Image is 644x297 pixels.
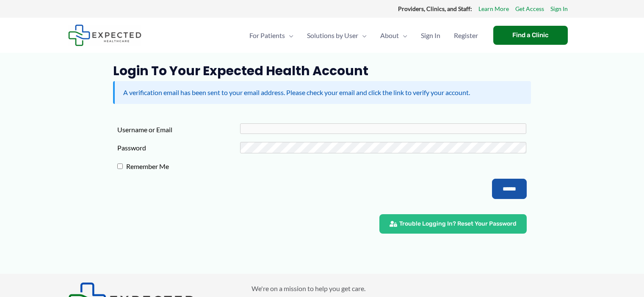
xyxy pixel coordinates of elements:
[307,21,358,50] span: Solutions by User
[421,21,440,50] span: Sign In
[113,63,531,79] h1: Login to Your Expected Health Account
[249,21,285,50] span: For Patients
[515,3,544,14] a: Get Access
[300,21,373,50] a: Solutions by UserMenu Toggle
[379,214,527,234] a: Trouble Logging In? Reset Your Password
[493,26,568,45] a: Find a Clinic
[123,86,522,99] p: A verification email has been sent to your email address. Please check your email and click the l...
[285,21,293,50] span: Menu Toggle
[117,142,240,154] label: Password
[358,21,367,50] span: Menu Toggle
[399,221,517,227] span: Trouble Logging In? Reset Your Password
[243,21,300,50] a: For PatientsMenu Toggle
[252,282,576,295] p: We're on a mission to help you get care.
[550,3,568,14] a: Sign In
[373,21,414,50] a: AboutMenu Toggle
[398,5,472,12] strong: Providers, Clinics, and Staff:
[454,21,478,50] span: Register
[399,21,407,50] span: Menu Toggle
[447,21,485,50] a: Register
[123,160,246,173] label: Remember Me
[68,25,141,46] img: Expected Healthcare Logo - side, dark font, small
[243,21,485,50] nav: Primary Site Navigation
[478,3,509,14] a: Learn More
[414,21,447,50] a: Sign In
[380,21,399,50] span: About
[117,123,240,136] label: Username or Email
